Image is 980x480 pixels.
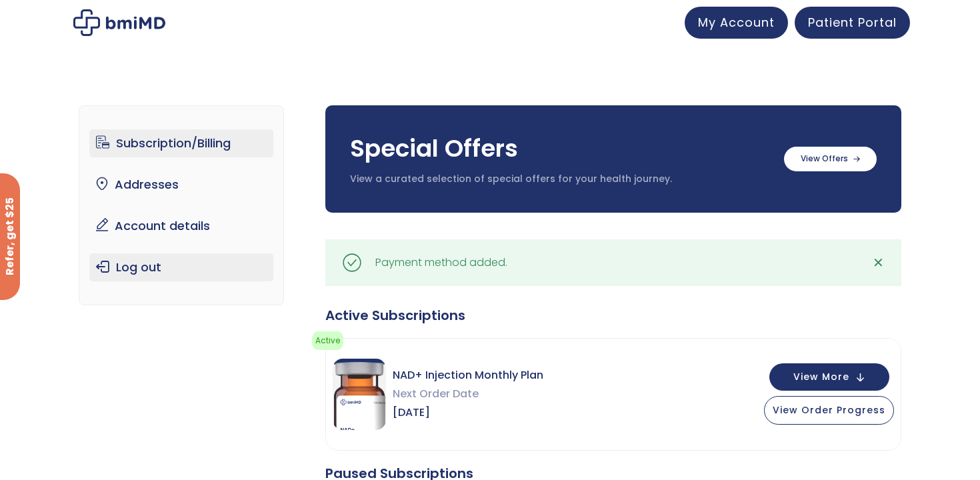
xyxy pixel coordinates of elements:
[89,171,274,199] a: Addresses
[393,366,543,385] span: NAD+ Injection Monthly Plan
[333,359,386,430] img: NAD Injection
[350,132,771,165] h3: Special Offers
[793,373,849,381] span: View More
[375,253,507,272] div: Payment method added.
[773,403,885,417] span: View Order Progress
[769,363,889,391] button: View More
[350,173,771,186] p: View a curated selection of special offers for your health journey.
[79,105,285,305] nav: Account pages
[873,253,884,272] span: ✕
[89,129,274,157] a: Subscription/Billing
[808,14,897,31] span: Patient Portal
[685,7,788,39] a: My Account
[865,249,891,276] a: ✕
[393,385,543,403] span: Next Order Date
[89,253,274,281] a: Log out
[312,331,343,350] span: Active
[89,212,274,240] a: Account details
[73,9,165,36] img: My account
[325,306,901,325] div: Active Subscriptions
[393,403,543,422] span: [DATE]
[698,14,775,31] span: My Account
[764,396,894,425] button: View Order Progress
[795,7,910,39] a: Patient Portal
